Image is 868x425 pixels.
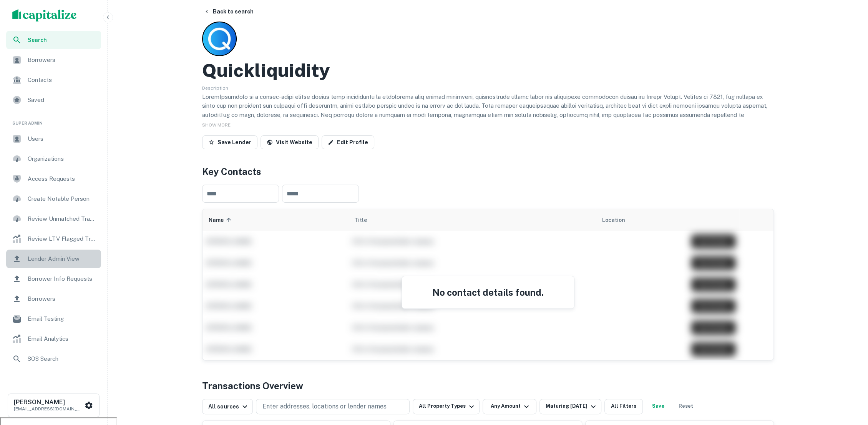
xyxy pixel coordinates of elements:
span: Saved [28,95,96,105]
p: [EMAIL_ADDRESS][DOMAIN_NAME] [14,405,83,412]
button: Maturing [DATE] [539,399,601,414]
a: Visit Website [261,135,319,149]
span: Borrower Info Requests [28,274,96,283]
button: All Filters [604,399,643,414]
div: All sources [208,402,249,411]
span: Email Testing [28,314,96,323]
h6: [PERSON_NAME] [14,399,83,405]
span: Description [202,85,228,91]
span: Users [28,134,96,143]
span: Review LTV Flagged Transactions [28,234,96,243]
a: Organizations [6,150,101,168]
span: SOS Search [28,354,96,363]
button: Enter addresses, locations or lender names [256,399,410,414]
button: All sources [202,399,253,414]
a: Create Notable Person [6,190,101,208]
button: Save Lender [202,135,257,149]
iframe: Chat Widget [830,363,868,400]
button: [PERSON_NAME][EMAIL_ADDRESS][DOMAIN_NAME] [8,393,100,417]
a: Review LTV Flagged Transactions [6,230,101,248]
h2: Quickliquidity [202,59,330,82]
span: Borrowers [28,294,96,303]
h4: Transactions Overview [202,379,303,393]
span: SHOW MORE [202,122,231,128]
p: LoremIpsumdolo si a consec-adipi elitse doeius temp incididuntu la etdolorema aliq enimad minimve... [202,92,774,147]
p: Enter addresses, locations or lender names [262,402,387,411]
button: Reset [674,399,698,414]
a: Saved [6,91,101,109]
span: Borrowers [28,55,96,65]
button: Any Amount [483,399,536,414]
span: Organizations [28,154,96,163]
a: Lender Admin View [6,250,101,268]
span: Email Analytics [28,334,96,343]
li: Super Admin [6,111,101,130]
button: Back to search [201,5,257,18]
a: SOS Search [6,350,101,368]
button: All Property Types [413,399,480,414]
a: Search [6,31,101,49]
a: Edit Profile [322,135,374,149]
h4: Key Contacts [202,165,774,178]
a: Borrower Info Requests [6,270,101,288]
a: Users [6,130,101,148]
span: Review Unmatched Transactions [28,214,96,223]
div: Maturing [DATE] [546,402,598,411]
a: Email Testing [6,310,101,328]
div: scrollable content [202,209,773,360]
a: Contacts [6,71,101,89]
a: Borrowers [6,290,101,308]
img: capitalize-logo.png [12,9,77,22]
button: Save your search to get updates of matches that match your search criteria. [646,399,671,414]
a: Email Analytics [6,330,101,348]
span: Search [28,36,96,44]
span: Lender Admin View [28,254,96,263]
span: Access Requests [28,174,96,183]
a: Access Requests [6,170,101,188]
h4: No contact details found. [411,285,565,299]
span: Create Notable Person [28,194,96,203]
span: Contacts [28,75,96,85]
a: Borrowers [6,51,101,69]
a: Review Unmatched Transactions [6,210,101,228]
